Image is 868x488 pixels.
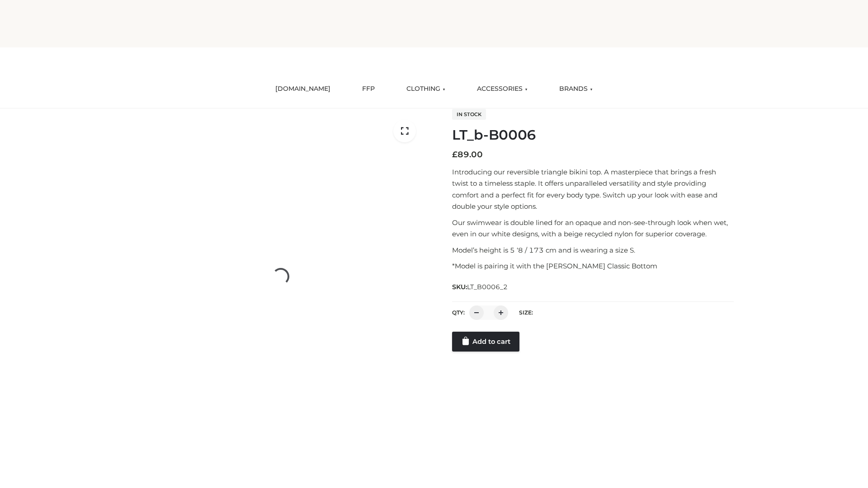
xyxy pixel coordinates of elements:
a: BRANDS [552,79,599,99]
span: In stock [452,109,486,120]
h1: LT_b-B0006 [452,127,734,143]
a: [DOMAIN_NAME] [269,79,337,99]
p: Model’s height is 5 ‘8 / 173 cm and is wearing a size S. [452,244,734,256]
p: Our swimwear is double lined for an opaque and non-see-through look when wet, even in our white d... [452,217,734,240]
span: £ [452,150,458,160]
a: ACCESSORIES [470,79,534,99]
a: Add to cart [452,332,519,352]
label: QTY: [452,309,465,316]
p: Introducing our reversible triangle bikini top. A masterpiece that brings a fresh twist to a time... [452,166,734,212]
a: CLOTHING [400,79,452,99]
span: LT_B0006_2 [467,283,508,291]
a: FFP [355,79,382,99]
bdi: 89.00 [452,150,483,160]
label: Size: [519,309,533,316]
span: SKU: [452,282,509,292]
p: *Model is pairing it with the [PERSON_NAME] Classic Bottom [452,260,734,272]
